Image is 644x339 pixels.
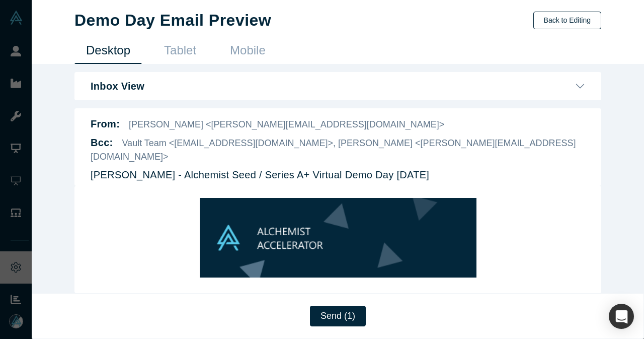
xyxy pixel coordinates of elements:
[129,119,444,129] span: [PERSON_NAME] <[PERSON_NAME][EMAIL_ADDRESS][DOMAIN_NAME]>
[91,186,585,285] iframe: DemoDay Email Preview
[533,12,601,29] button: Back to Editing
[91,138,576,162] span: Vault Team <[EMAIL_ADDRESS][DOMAIN_NAME]>, [PERSON_NAME] <[PERSON_NAME][EMAIL_ADDRESS][DOMAIN_NAME]>
[74,40,142,64] a: Desktop
[91,80,144,92] b: Inbox View
[218,40,277,64] a: Mobile
[91,80,585,92] button: Inbox View
[310,306,366,326] button: Send (1)
[74,11,271,30] h1: Demo Day Email Preview
[91,118,120,129] b: From:
[91,137,113,148] b: Bcc :
[91,167,429,182] p: [PERSON_NAME] - Alchemist Seed / Series A+ Virtual Demo Day [DATE]
[152,40,208,64] a: Tablet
